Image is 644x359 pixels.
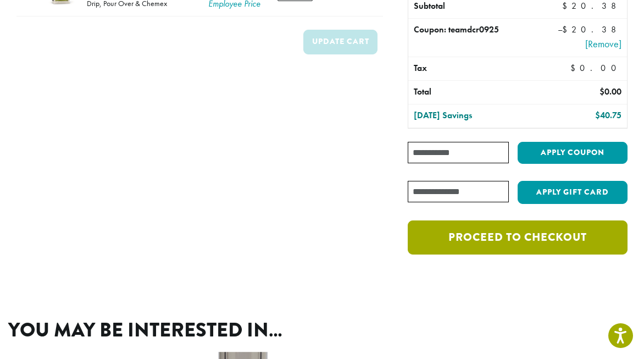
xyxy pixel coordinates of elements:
[303,30,377,54] button: Update cart
[518,142,628,164] button: Apply coupon
[562,24,571,35] span: $
[540,19,627,57] td: –
[518,181,628,204] button: Apply Gift Card
[562,24,621,35] span: 20.38
[595,109,621,121] bdi: 40.75
[408,19,540,57] th: Coupon: teamdcr0925
[570,62,580,74] span: $
[8,318,636,342] h2: You may be interested in…
[545,36,621,51] a: Remove teamdcr0925 coupon
[599,86,604,97] span: $
[408,220,628,255] a: Proceed to checkout
[408,104,540,128] th: [DATE] Savings
[408,81,540,104] th: Total
[408,57,563,80] th: Tax
[595,109,600,121] span: $
[570,62,621,74] bdi: 0.00
[599,86,621,97] bdi: 0.00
